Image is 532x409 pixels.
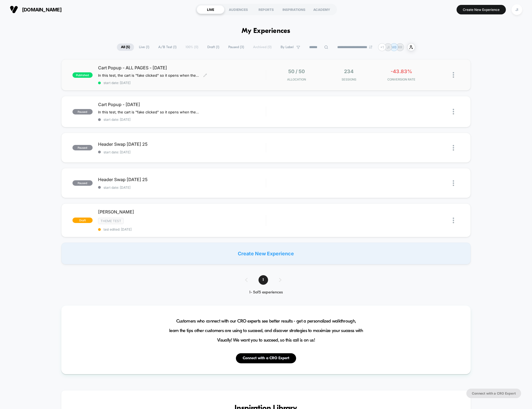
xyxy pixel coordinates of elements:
[98,73,199,78] span: In this test, the cart is "fake clicked" so it opens when the page is loaded and customer has ite...
[98,110,199,114] span: In this test, the cart is "fake clicked" so it opens when the page is loaded and customer has ite...
[98,177,266,182] span: Header Swap [DATE] 25
[98,150,266,154] span: start date: [DATE]
[281,45,294,49] span: By Label
[453,180,454,186] img: close
[4,134,268,139] input: Seek
[72,109,93,114] span: paused
[98,117,266,122] span: start date: [DATE]
[453,72,454,78] img: close
[324,78,374,81] span: Sessions
[154,44,181,51] span: A/B Test ( 1 )
[224,5,252,14] div: AUDIENCES
[308,5,336,14] div: ACADEMY
[232,143,248,148] input: Volume
[280,5,308,14] div: INSPIRATIONS
[3,141,11,150] button: Play, NEW DEMO 2025-VEED.mp4
[288,69,305,74] span: 50 / 50
[236,353,296,363] button: Connect with a CRO Expert
[259,275,268,285] span: 1
[369,45,372,49] img: end
[8,5,63,14] button: [DOMAIN_NAME]
[391,45,397,49] p: MB
[457,5,506,14] button: Create New Experience
[194,142,206,148] div: Current time
[224,44,248,51] span: Paused ( 3 )
[378,43,386,51] div: + 1
[398,45,402,49] p: RR
[98,81,266,85] span: start date: [DATE]
[98,65,266,70] span: Cart Popup - ALL PAGES - [DATE]
[135,44,153,51] span: Live ( 1 )
[242,27,290,35] h1: My Experiences
[98,218,124,224] span: Theme Test
[287,78,306,81] span: Allocation
[98,185,266,190] span: start date: [DATE]
[512,4,522,15] div: JI
[61,243,471,264] div: Create New Experience
[207,142,221,148] div: Duration
[453,218,454,223] img: close
[72,145,93,150] span: paused
[510,4,524,15] button: JI
[252,5,280,14] div: REPORTS
[344,69,354,74] span: 234
[22,7,62,13] span: [DOMAIN_NAME]
[376,78,426,81] span: CONVERSION RATE
[72,218,93,223] span: draft
[117,44,134,51] span: All ( 5 )
[72,180,93,186] span: paused
[10,5,18,14] img: Visually logo
[98,102,266,107] span: Cart Popup - [DATE]
[98,209,266,215] span: [PERSON_NAME]
[98,141,266,147] span: Header Swap [DATE] 25
[129,70,142,83] button: Play, NEW DEMO 2025-VEED.mp4
[169,317,363,345] span: Customers who connect with our CRO experts see better results - get a personalized walkthrough, l...
[197,5,224,14] div: LIVE
[203,44,223,51] span: Draft ( 1 )
[240,290,292,295] div: 1 - 5 of 5 experiences
[98,227,266,231] span: last edited: [DATE]
[453,145,454,151] img: close
[466,389,521,398] button: Connect with a CRO Expert
[72,72,93,78] span: published
[391,69,412,74] span: -43.83%
[453,109,454,114] img: close
[387,45,390,49] p: JI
